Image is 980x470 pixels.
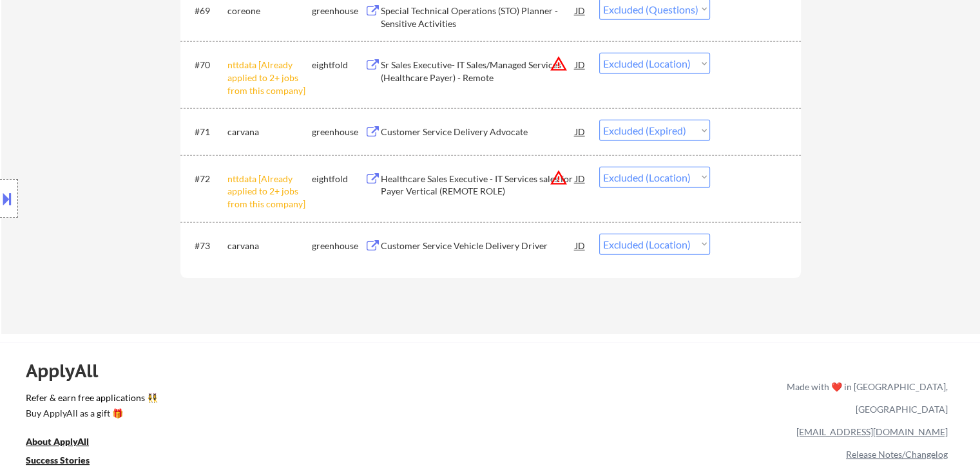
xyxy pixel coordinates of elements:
[227,59,312,97] div: nttdata [Already applied to 2+ jobs from this company]
[550,169,568,187] button: warning_amber
[195,5,217,17] div: #69
[381,5,575,30] div: Special Technical Operations (STO) Planner - Sensitive Activities
[312,173,365,185] div: eightfold
[26,407,155,423] a: Buy ApplyAll as a gift 🎁
[550,55,568,73] button: warning_amber
[574,53,587,76] div: JD
[26,436,89,447] u: About ApplyAll
[381,126,575,138] div: Customer Service Delivery Advocate
[574,120,587,143] div: JD
[312,5,365,17] div: greenhouse
[796,426,948,437] a: [EMAIL_ADDRESS][DOMAIN_NAME]
[782,375,948,420] div: Made with ❤️ in [GEOGRAPHIC_DATA], [GEOGRAPHIC_DATA]
[227,5,312,17] div: coreone
[312,126,365,138] div: greenhouse
[574,234,587,257] div: JD
[26,409,155,418] div: Buy ApplyAll as a gift 🎁
[227,240,312,252] div: carvana
[312,59,365,71] div: eightfold
[26,393,517,407] a: Refer & earn free applications 👯‍♀️
[26,435,107,451] a: About ApplyAll
[574,167,587,190] div: JD
[312,240,365,252] div: greenhouse
[26,455,90,465] u: Success Stories
[381,240,575,252] div: Customer Service Vehicle Delivery Driver
[227,173,312,211] div: nttdata [Already applied to 2+ jobs from this company]
[227,126,312,138] div: carvana
[26,454,107,470] a: Success Stories
[381,173,575,198] div: Healthcare Sales Executive - IT Services sales for Payer Vertical (REMOTE ROLE)
[195,59,217,71] div: #70
[846,449,948,460] a: Release Notes/Changelog
[26,360,113,382] div: ApplyAll
[381,59,575,84] div: Sr Sales Executive- IT Sales/Managed Services (Healthcare Payer) - Remote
